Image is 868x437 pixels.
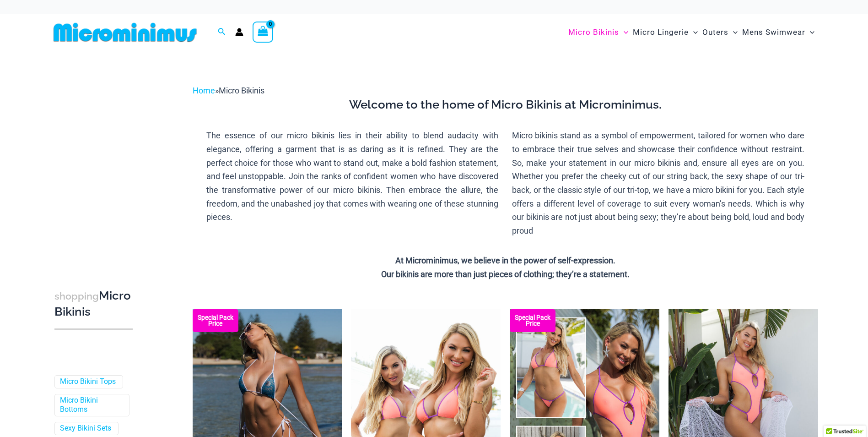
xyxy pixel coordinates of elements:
[740,18,817,46] a: Mens SwimwearMenu ToggleMenu Toggle
[510,315,555,327] b: Special Pack Price
[235,28,243,36] a: Account icon link
[193,86,215,95] a: Home
[689,21,698,44] span: Menu Toggle
[193,86,264,95] span: »
[395,256,615,265] strong: At Microminimus, we believe in the power of self-expression.
[253,22,274,43] a: View Shopping Cart, empty
[54,290,99,302] span: shopping
[54,76,137,260] iframe: TrustedSite Certified
[219,86,264,95] span: Micro Bikinis
[566,18,631,46] a: Micro BikinisMenu ToggleMenu Toggle
[60,396,122,415] a: Micro Bikini Bottoms
[702,21,728,44] span: Outers
[619,21,628,44] span: Menu Toggle
[728,21,738,44] span: Menu Toggle
[218,27,226,38] a: Search icon link
[565,17,819,48] nav: Site Navigation
[805,21,814,44] span: Menu Toggle
[381,269,630,279] strong: Our bikinis are more than just pieces of clothing; they’re a statement.
[631,18,700,46] a: Micro LingerieMenu ToggleMenu Toggle
[633,21,689,44] span: Micro Lingerie
[512,129,804,238] p: Micro bikinis stand as a symbol of empowerment, tailored for women who dare to embrace their true...
[206,129,499,224] p: The essence of our micro bikinis lies in their ability to blend audacity with elegance, offering ...
[193,315,238,327] b: Special Pack Price
[742,21,805,44] span: Mens Swimwear
[54,288,133,320] h3: Micro Bikinis
[568,21,619,44] span: Micro Bikinis
[700,18,740,46] a: OutersMenu ToggleMenu Toggle
[60,424,111,433] a: Sexy Bikini Sets
[199,97,811,113] h3: Welcome to the home of Micro Bikinis at Microminimus.
[60,377,116,387] a: Micro Bikini Tops
[50,22,200,43] img: MM SHOP LOGO FLAT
